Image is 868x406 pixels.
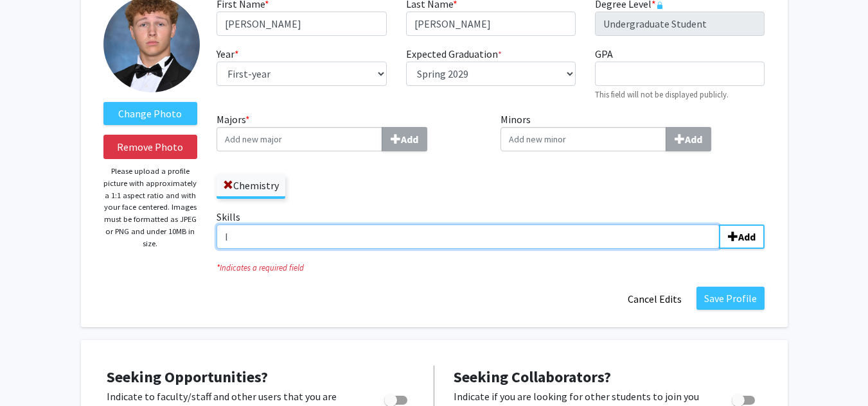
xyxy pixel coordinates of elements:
[103,165,198,250] p: Please upload a profile picture with approximately a 1:1 aspect ratio and with your face centered...
[595,89,729,99] small: This field will not be displayed publicly.
[719,224,765,249] button: Skills
[401,133,418,146] b: Add
[500,127,666,151] input: MinorsAdd
[406,46,502,62] label: Expected Graduation
[217,127,382,151] input: Majors*Add
[666,127,711,151] button: Minors
[685,133,702,146] b: Add
[656,1,664,9] svg: This information is provided and automatically updated by University of Missouri and is not edita...
[696,287,765,310] button: Save Profile
[619,287,690,311] button: Cancel Edits
[217,224,720,249] input: SkillsAdd
[10,348,55,396] iframe: Chat
[217,46,239,62] label: Year
[217,174,285,196] label: Chemistry
[217,209,765,249] label: Skills
[500,112,765,151] label: Minors
[103,135,198,159] button: Remove Photo
[217,112,481,151] label: Majors
[217,262,765,274] i: Indicates a required field
[595,46,613,62] label: GPA
[103,102,198,125] label: ChangeProfile Picture
[107,367,268,387] span: Seeking Opportunities?
[382,127,427,151] button: Majors*
[738,230,756,243] b: Add
[454,367,611,387] span: Seeking Collaborators?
